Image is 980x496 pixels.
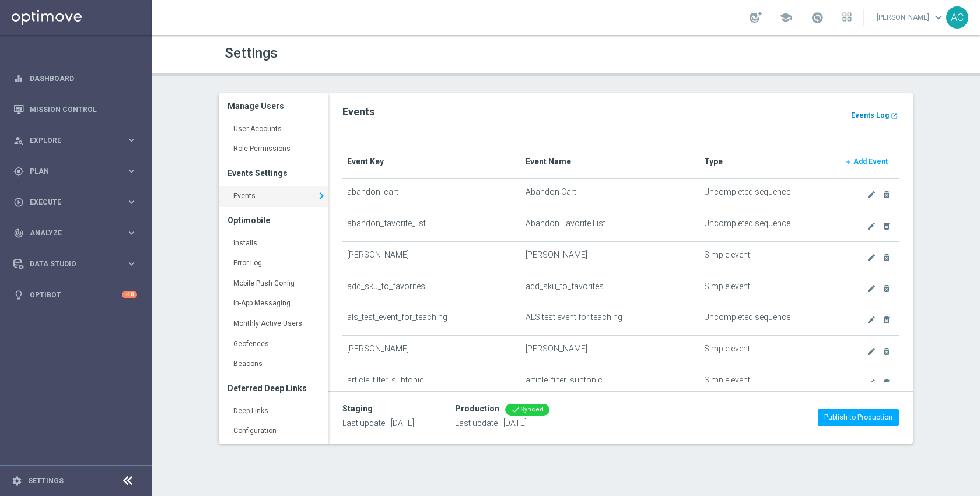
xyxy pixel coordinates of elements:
td: Simple event [699,241,834,273]
div: Execute [13,197,126,207]
div: Production [455,404,499,414]
td: [PERSON_NAME] [342,336,521,367]
button: Publish to Production [818,409,899,425]
i: settings [12,476,22,486]
span: Data Studio [30,261,126,268]
a: Dashboard [30,63,137,94]
td: abandon_cart [342,178,521,210]
td: article_filter_subtopic [521,367,699,398]
span: school [779,11,792,24]
a: User Accounts [219,119,328,140]
td: Simple event [699,336,834,367]
i: delete_forever [882,378,891,388]
h3: Deferred Deep Links [228,375,320,401]
a: Installs [219,233,328,254]
td: als_test_event_for_teaching [342,304,521,336]
div: Plan [13,166,126,177]
i: keyboard_arrow_right [126,227,137,238]
button: lightbulb Optibot +10 [13,290,138,300]
i: person_search [13,135,24,146]
i: gps_fixed [13,166,24,177]
div: gps_fixed Plan keyboard_arrow_right [13,167,138,176]
td: Simple event [699,367,834,398]
button: play_circle_outline Execute keyboard_arrow_right [13,198,138,207]
th: Type [699,145,834,178]
td: Simple event [699,273,834,304]
i: create [867,315,876,325]
i: done [511,405,520,414]
i: delete_forever [882,253,891,262]
div: equalizer Dashboard [13,74,138,83]
button: Mission Control [13,105,138,114]
i: keyboard_arrow_right [126,166,137,177]
td: add_sku_to_favorites [521,273,699,304]
a: Geofences [219,334,328,355]
span: Plan [30,168,126,175]
i: create [867,284,876,293]
h3: Opti Web [228,442,320,468]
td: add_sku_to_favorites [342,273,521,304]
i: delete_forever [882,315,891,325]
i: play_circle_outline [13,197,24,207]
p: Last update [342,418,414,428]
td: Abandon Cart [521,178,699,210]
span: Analyze [30,230,126,237]
span: keyboard_arrow_down [932,11,945,24]
td: [PERSON_NAME] [342,241,521,273]
a: Events [219,186,328,207]
td: Uncompleted sequence [699,304,834,336]
a: Beacons [219,354,328,375]
td: Abandon Favorite List [521,210,699,242]
b: Add Event [853,157,888,166]
div: AC [946,6,968,29]
i: launch [891,112,898,119]
a: Role Permissions [219,139,328,160]
i: delete_forever [882,221,891,231]
div: Dashboard [13,63,137,94]
h3: Optimobile [228,207,320,233]
i: keyboard_arrow_right [314,187,328,205]
i: track_changes [13,228,24,238]
div: Data Studio [13,259,126,269]
div: Explore [13,135,126,146]
button: track_changes Analyze keyboard_arrow_right [13,228,138,238]
td: Uncompleted sequence [699,210,834,242]
span: Explore [30,137,126,144]
a: Settings [28,477,64,484]
i: create [867,221,876,231]
i: delete_forever [882,347,891,356]
td: [PERSON_NAME] [521,241,699,273]
a: In-App Messaging [219,293,328,314]
i: keyboard_arrow_right [126,135,137,146]
td: ALS test event for teaching [521,304,699,336]
div: +10 [122,291,137,298]
a: Error Log [219,253,328,274]
h2: Events [342,105,899,119]
a: Optibot [30,279,122,310]
i: create [867,190,876,199]
td: article_filter_subtopic [342,367,521,398]
th: Event Name [521,145,699,178]
th: Event Key [342,145,521,178]
td: [PERSON_NAME] [521,336,699,367]
i: create [867,378,876,388]
h3: Manage Users [228,93,320,119]
i: keyboard_arrow_right [126,196,137,207]
button: person_search Explore keyboard_arrow_right [13,136,138,145]
i: create [867,253,876,262]
div: Data Studio keyboard_arrow_right [13,259,138,269]
a: Configuration [219,421,328,442]
i: delete_forever [882,190,891,199]
p: Last update [455,418,549,428]
b: Events Log [851,111,889,119]
i: add [845,159,852,166]
a: [PERSON_NAME]keyboard_arrow_down [876,9,946,26]
i: create [867,347,876,356]
span: Synced [520,406,544,413]
span: Execute [30,199,126,206]
i: lightbulb [13,290,24,300]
